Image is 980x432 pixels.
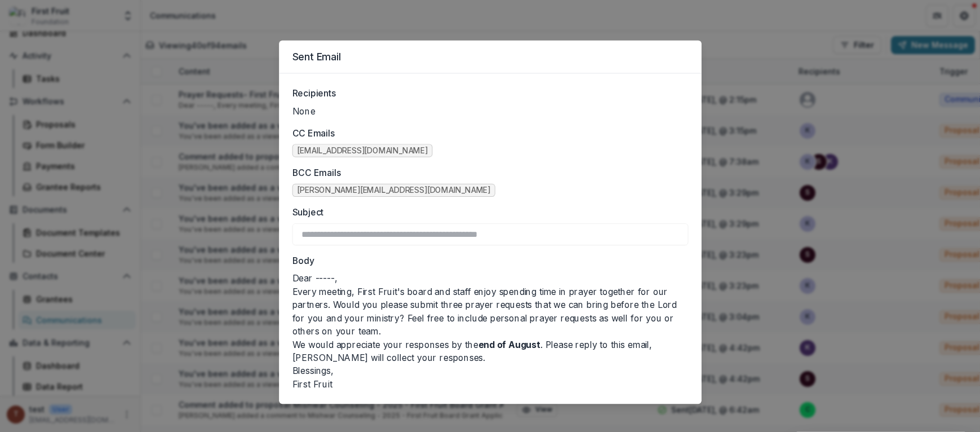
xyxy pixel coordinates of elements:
strong: end of August [478,339,540,350]
p: Blessings, [292,364,688,377]
label: BCC Emails [292,166,681,179]
p: Every meeting, First Fruit's board and staff enjoy spending time in prayer together for our partn... [292,285,688,338]
label: Subject [292,206,681,219]
label: CC Emails [292,126,681,139]
p: First Fruit [292,377,688,390]
label: Recipients [292,87,681,100]
ul: None [292,104,688,117]
p: Dear -----, [292,272,688,285]
header: Sent Email [279,41,702,74]
span: [PERSON_NAME][EMAIL_ADDRESS][DOMAIN_NAME] [297,186,490,195]
span: [EMAIL_ADDRESS][DOMAIN_NAME] [297,146,427,155]
label: Body [292,254,681,267]
p: We would appreciate your responses by the . Please reply to this email, [PERSON_NAME] will collec... [292,338,688,364]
